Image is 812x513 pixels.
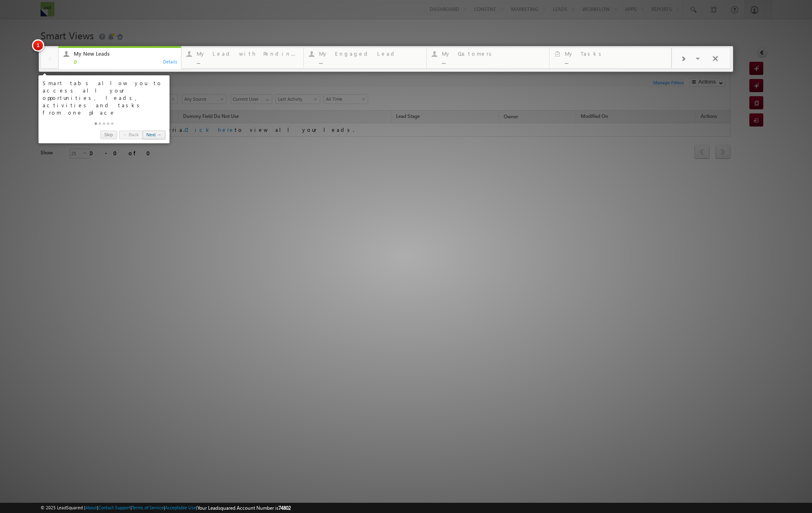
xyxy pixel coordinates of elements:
div: Details [163,58,178,65]
span: © 2025 LeadSquared | | | | | [41,504,291,512]
a: About [85,505,97,510]
a: My Lead with Pending Tasks... [181,48,304,68]
a: My Customers... [426,48,550,68]
div: ... [197,59,299,65]
div: My Customers [442,50,544,57]
div: 0 [74,59,176,65]
div: ... [565,59,667,65]
div: My Lead with Pending Tasks [197,50,299,57]
div: My Engaged Lead [319,50,421,57]
a: Skip [100,131,117,139]
a: ← Back [119,131,142,139]
span: 1 [32,39,44,52]
a: My New Leads0Details [58,46,181,69]
a: Acceptable Use [165,505,196,510]
a: My Engaged Lead... [303,48,427,68]
a: Next → [142,131,165,139]
a: Contact Support [98,505,131,510]
div: ... [319,59,421,65]
div: My New Leads [74,50,176,57]
div: Smart tabs allow you to access all your opportunities, leads, activities and tasks from one place [43,79,165,116]
div: My Tasks [565,50,667,57]
a: My Tasks... [549,48,672,68]
span: Your Leadsquared Account Number is [197,505,291,511]
a: Terms of Service [132,505,164,510]
div: ... [442,59,544,65]
span: 74802 [278,505,291,511]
